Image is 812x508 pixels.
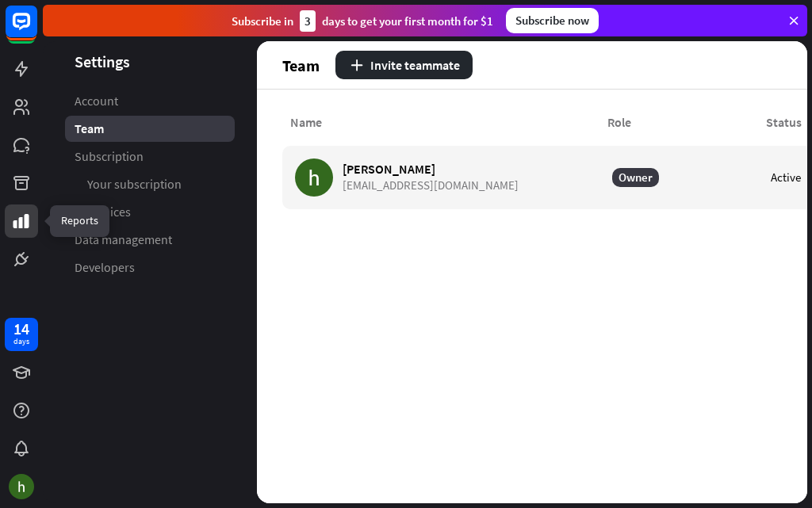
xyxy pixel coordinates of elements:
[75,148,144,165] span: Subscription
[87,176,182,193] span: Your subscription
[75,93,118,109] span: Account
[13,322,29,336] div: 14
[771,170,801,185] div: Active
[343,162,519,177] span: [PERSON_NAME]
[75,231,172,248] span: Data management
[335,51,473,79] button: Invite teammate
[599,115,758,130] div: Role
[5,318,38,351] a: 14 days
[65,143,235,170] a: Subscription
[612,168,659,187] div: Owner
[65,88,235,114] a: Account
[43,51,257,72] header: Settings
[282,115,599,130] div: Name
[300,10,316,32] div: 3
[65,254,235,281] a: Developers
[65,171,235,197] a: Your subscription
[506,8,599,33] div: Subscribe now
[75,120,104,137] span: Team
[13,6,60,54] button: Open LiveChat chat widget
[13,336,29,347] div: days
[232,10,493,32] div: Subscribe in days to get your first month for $1
[87,204,131,220] span: Invoices
[343,178,519,193] span: [EMAIL_ADDRESS][DOMAIN_NAME]
[75,259,135,276] span: Developers
[65,199,235,225] a: Invoices
[65,227,235,253] a: Data management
